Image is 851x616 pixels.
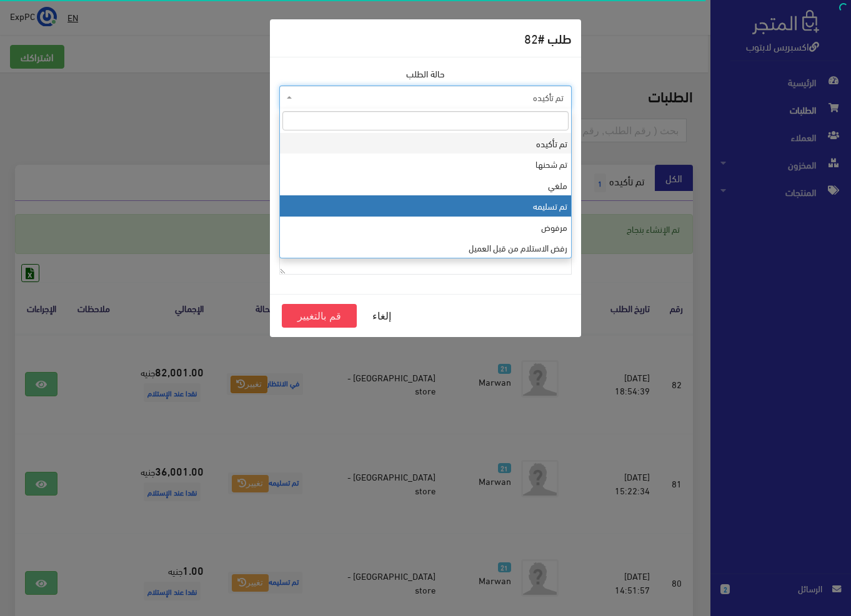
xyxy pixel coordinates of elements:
span: تم تأكيده [295,91,564,104]
span: 82 [524,26,538,49]
li: تم تأكيده [280,133,571,154]
button: قم بالتغيير [282,304,357,328]
li: مرفوض [280,217,571,237]
li: رفض الاستلام من قبل العميل [280,237,571,258]
li: تم شحنها [280,154,571,174]
span: تم تأكيده [279,86,572,109]
button: إلغاء [357,304,407,328]
label: حالة الطلب [406,67,445,81]
li: تم تسليمه [280,195,571,216]
li: ملغي [280,175,571,195]
h5: طلب # [524,29,572,47]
